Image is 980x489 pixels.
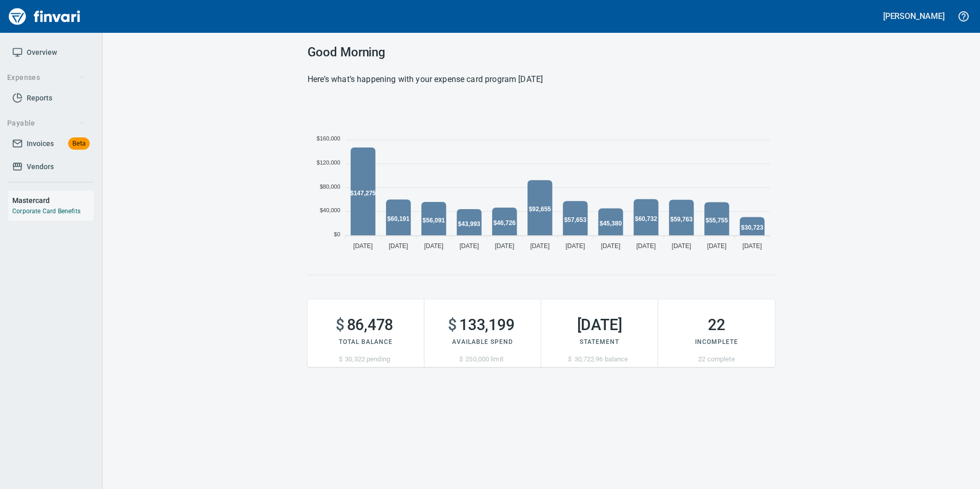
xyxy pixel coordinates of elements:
h6: Here’s what’s happening with your expense card program [DATE] [308,72,775,87]
span: Invoices [27,137,54,150]
tspan: [DATE] [566,242,585,250]
tspan: [DATE] [672,242,691,250]
tspan: [DATE] [707,242,727,250]
img: Finvari [6,4,83,29]
a: Reports [8,87,94,110]
tspan: $160,000 [317,135,340,141]
h3: Good Morning [308,45,775,59]
span: Beta [68,138,90,150]
tspan: [DATE] [495,242,514,250]
tspan: [DATE] [601,242,621,250]
span: Expenses [7,71,85,84]
a: Vendors [8,155,94,178]
tspan: [DATE] [424,242,443,250]
tspan: [DATE] [743,242,762,250]
h5: [PERSON_NAME] [883,11,945,22]
tspan: [DATE] [459,242,479,250]
tspan: $80,000 [320,184,340,190]
tspan: [DATE] [637,242,656,250]
span: Vendors [27,160,54,173]
button: [PERSON_NAME] [881,8,947,24]
span: Reports [27,92,52,105]
a: Corporate Card Benefits [12,208,80,215]
a: Overview [8,41,94,64]
tspan: $40,000 [320,207,340,213]
button: Payable [3,114,89,133]
span: Overview [27,46,57,59]
tspan: [DATE] [389,242,408,250]
tspan: [DATE] [353,242,373,250]
a: InvoicesBeta [8,132,94,155]
button: Expenses [3,68,89,87]
tspan: $120,000 [317,159,340,166]
span: Payable [7,117,85,130]
tspan: [DATE] [530,242,549,250]
h6: Mastercard [12,195,94,206]
tspan: $0 [334,231,340,237]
